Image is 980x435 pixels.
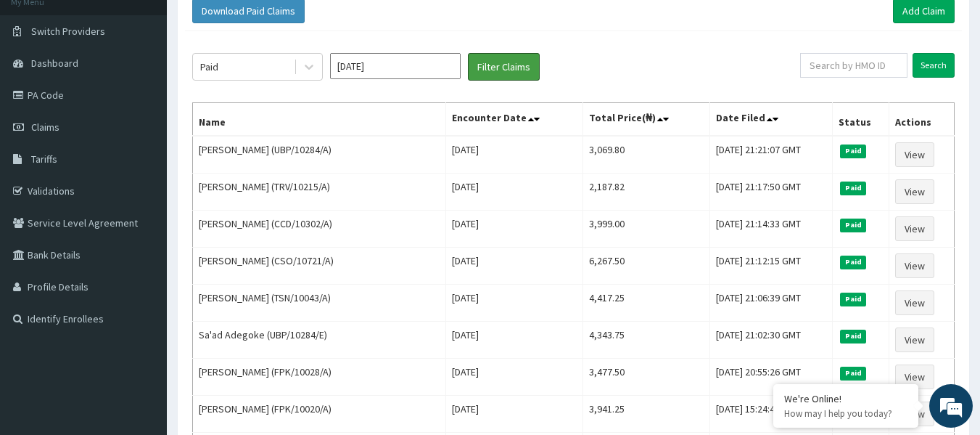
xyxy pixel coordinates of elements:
a: View [895,179,934,204]
td: [DATE] 21:06:39 GMT [710,285,833,322]
td: 3,941.25 [583,396,710,433]
td: 3,477.50 [583,359,710,396]
span: Paid [840,219,866,232]
p: How may I help you today? [784,407,907,420]
td: [PERSON_NAME] (UBP/10284/A) [193,136,446,174]
td: 6,267.50 [583,248,710,285]
a: View [895,365,934,389]
td: 4,343.75 [583,322,710,359]
td: [DATE] 15:24:41 GMT [710,396,833,433]
td: [PERSON_NAME] (CCD/10302/A) [193,211,446,248]
th: Status [833,103,889,137]
td: [PERSON_NAME] (TSN/10043/A) [193,285,446,322]
th: Date Filed [710,103,833,137]
td: 3,069.80 [583,136,710,174]
span: Switch Providers [31,25,105,38]
button: Filter Claims [468,53,540,81]
th: Name [193,103,446,137]
span: Paid [840,330,866,343]
div: We're Online! [784,392,907,405]
td: [DATE] 21:21:07 GMT [710,136,833,174]
td: Sa'ad Adegoke (UBP/10284/E) [193,322,446,359]
th: Actions [889,103,955,137]
span: Dashboard [31,57,78,70]
td: 3,999.00 [583,211,710,248]
span: Paid [840,256,866,269]
td: [DATE] 21:17:50 GMT [710,174,833,211]
a: View [895,290,934,315]
span: Tariffs [31,153,57,166]
th: Total Price(₦) [583,103,710,137]
span: Paid [840,182,866,195]
td: [DATE] [446,285,583,322]
a: View [895,216,934,241]
input: Select Month and Year [330,53,461,79]
a: View [895,253,934,278]
td: 2,187.82 [583,174,710,211]
div: Chat with us now [75,81,244,100]
span: Paid [840,145,866,158]
div: Paid [200,60,218,74]
div: Minimize live chat window [238,7,273,42]
td: [DATE] [446,174,583,211]
input: Search [913,53,955,78]
td: [DATE] [446,322,583,359]
td: [DATE] 21:02:30 GMT [710,322,833,359]
td: [PERSON_NAME] (FPK/10028/A) [193,359,446,396]
th: Encounter Date [446,103,583,137]
td: [DATE] [446,136,583,174]
span: We're online! [84,127,200,274]
span: Claims [31,121,59,134]
textarea: Type your message and hit 'Enter' [7,285,276,336]
span: Paid [840,293,866,306]
td: [DATE] [446,396,583,433]
td: [DATE] [446,211,583,248]
a: View [895,142,934,167]
span: Paid [840,367,866,380]
td: 4,417.25 [583,285,710,322]
td: [DATE] [446,359,583,396]
img: d_794563401_company_1708531726252_794563401 [27,73,59,109]
td: [PERSON_NAME] (CSO/10721/A) [193,248,446,285]
td: [DATE] 20:55:26 GMT [710,359,833,396]
td: [PERSON_NAME] (FPK/10020/A) [193,396,446,433]
td: [DATE] 21:12:15 GMT [710,248,833,285]
input: Search by HMO ID [800,53,907,78]
td: [DATE] [446,248,583,285]
td: [DATE] 21:14:33 GMT [710,211,833,248]
a: View [895,328,934,352]
td: [PERSON_NAME] (TRV/10215/A) [193,174,446,211]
